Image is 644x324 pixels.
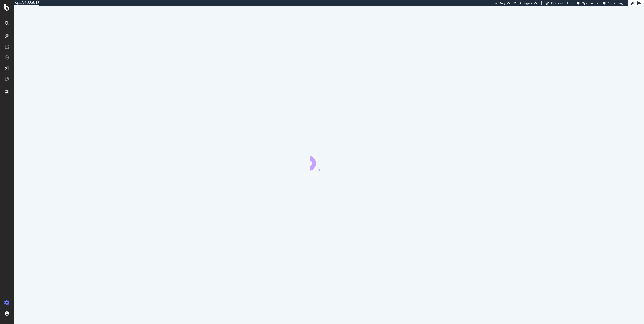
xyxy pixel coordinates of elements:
[603,1,624,5] a: Admin Page
[546,1,573,5] a: Open Viz Editor
[608,1,624,5] span: Admin Page
[492,1,506,5] div: ReadOnly:
[551,1,573,5] span: Open Viz Editor
[582,1,599,5] span: Open in dev
[310,152,348,171] div: animation
[514,1,533,5] div: Viz Debugger:
[577,1,599,5] a: Open in dev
